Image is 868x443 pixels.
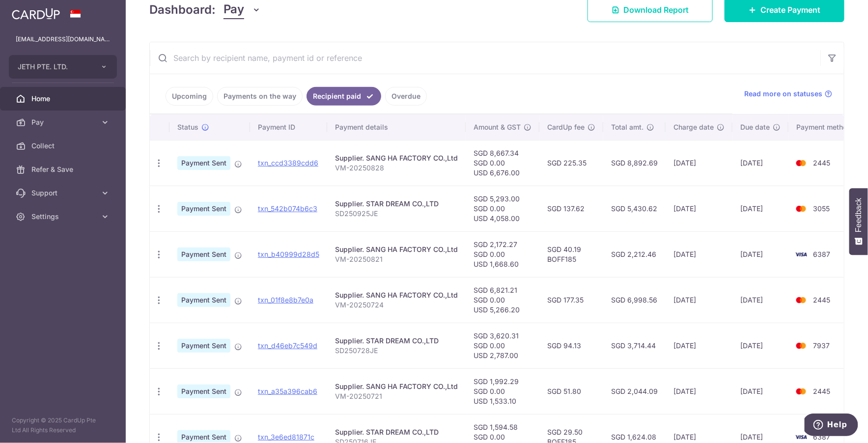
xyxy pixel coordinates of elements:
[149,1,216,19] h4: Dashboard:
[18,62,90,72] span: JETH PTE. LTD.
[666,186,732,231] td: [DATE]
[31,141,96,151] span: Collect
[258,387,317,395] a: txn_a35a396cab6
[732,323,788,368] td: [DATE]
[385,87,427,106] a: Overdue
[666,140,732,186] td: [DATE]
[177,293,230,307] span: Payment Sent
[31,117,96,127] span: Pay
[335,245,458,254] div: Supplier. SANG HA FACTORY CO.,Ltd
[474,122,521,132] span: Amount & GST
[9,55,117,79] button: JETH PTE. LTD.
[31,212,96,221] span: Settings
[813,341,830,350] span: 7937
[603,368,666,414] td: SGD 2,044.09
[31,188,96,198] span: Support
[813,296,830,304] span: 2445
[31,94,96,104] span: Home
[623,4,689,16] span: Download Report
[307,87,381,106] a: Recipient paid
[732,368,788,414] td: [DATE]
[466,186,539,231] td: SGD 5,293.00 SGD 0.00 USD 4,058.00
[31,165,96,174] span: Refer & Save
[539,140,603,186] td: SGD 225.35
[258,433,314,441] a: txn_3e6ed81871c
[732,140,788,186] td: [DATE]
[539,323,603,368] td: SGD 94.13
[732,186,788,231] td: [DATE]
[813,387,830,395] span: 2445
[335,382,458,391] div: Supplier. SANG HA FACTORY CO.,Ltd
[791,157,811,169] img: Bank Card
[466,231,539,277] td: SGD 2,172.27 SGD 0.00 USD 1,668.60
[603,140,666,186] td: SGD 8,892.69
[603,231,666,277] td: SGD 2,212.46
[813,250,830,258] span: 6387
[177,339,230,353] span: Payment Sent
[217,87,303,106] a: Payments on the way
[224,0,244,19] span: Pay
[666,368,732,414] td: [DATE]
[327,114,466,140] th: Payment details
[258,159,318,167] a: txn_ccd3389cdd6
[335,290,458,300] div: Supplier. SANG HA FACTORY CO.,Ltd
[791,386,811,397] img: Bank Card
[335,391,458,401] p: VM-20250721
[466,140,539,186] td: SGD 8,667.34 SGD 0.00 USD 6,676.00
[335,209,458,219] p: SD250925JE
[335,300,458,310] p: VM-20250724
[335,153,458,163] div: Supplier. SANG HA FACTORY CO.,Ltd
[12,8,60,20] img: CardUp
[539,277,603,323] td: SGD 177.35
[547,122,585,132] span: CardUp fee
[744,89,822,99] span: Read more on statuses
[666,231,732,277] td: [DATE]
[335,346,458,356] p: SD250728JE
[813,159,830,167] span: 2445
[177,385,230,398] span: Payment Sent
[732,277,788,323] td: [DATE]
[744,89,832,99] a: Read more on statuses
[335,427,458,437] div: Supplier. STAR DREAM CO.,LTD
[224,0,261,19] button: Pay
[854,198,863,232] span: Feedback
[250,114,327,140] th: Payment ID
[673,122,714,132] span: Charge date
[740,122,770,132] span: Due date
[788,114,863,140] th: Payment method
[177,156,230,170] span: Payment Sent
[177,202,230,216] span: Payment Sent
[16,34,110,44] p: [EMAIL_ADDRESS][DOMAIN_NAME]
[258,296,313,304] a: txn_01f8e8b7e0a
[791,431,811,443] img: Bank Card
[666,323,732,368] td: [DATE]
[335,163,458,173] p: VM-20250828
[539,368,603,414] td: SGD 51.80
[466,277,539,323] td: SGD 6,821.21 SGD 0.00 USD 5,266.20
[805,414,858,438] iframe: Opens a widget where you can find more information
[849,188,868,255] button: Feedback - Show survey
[258,250,319,258] a: txn_b40999d28d5
[603,277,666,323] td: SGD 6,998.56
[611,122,644,132] span: Total amt.
[539,231,603,277] td: SGD 40.19 BOFF185
[813,204,830,213] span: 3055
[791,203,811,215] img: Bank Card
[466,323,539,368] td: SGD 3,620.31 SGD 0.00 USD 2,787.00
[177,248,230,261] span: Payment Sent
[335,199,458,209] div: Supplier. STAR DREAM CO.,LTD
[335,254,458,264] p: VM-20250821
[603,186,666,231] td: SGD 5,430.62
[813,433,830,441] span: 6387
[177,122,198,132] span: Status
[791,294,811,306] img: Bank Card
[732,231,788,277] td: [DATE]
[335,336,458,346] div: Supplier. STAR DREAM CO.,LTD
[466,368,539,414] td: SGD 1,992.29 SGD 0.00 USD 1,533.10
[760,4,820,16] span: Create Payment
[258,204,317,213] a: txn_542b074b6c3
[666,277,732,323] td: [DATE]
[166,87,213,106] a: Upcoming
[791,249,811,260] img: Bank Card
